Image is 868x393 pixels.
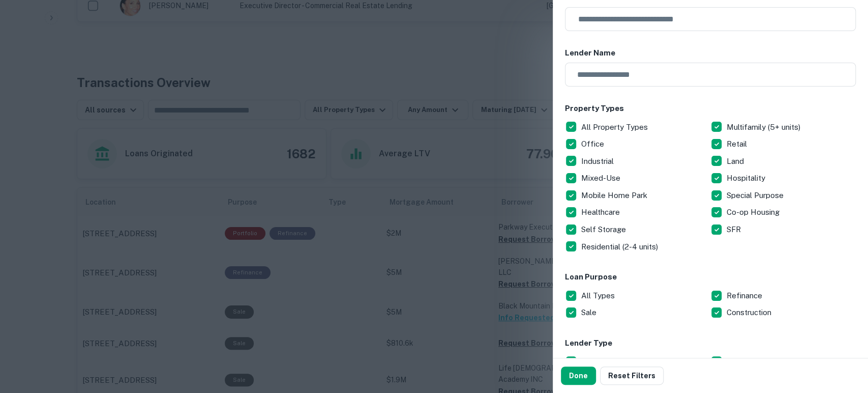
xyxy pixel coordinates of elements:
[565,271,856,283] h6: Loan Purpose
[600,367,664,385] button: Reset Filters
[581,206,622,218] p: Healthcare
[581,306,598,319] p: Sale
[581,241,660,253] p: Residential (2-4 units)
[727,155,746,167] p: Land
[727,172,767,184] p: Hospitality
[817,312,868,360] iframe: Chat Widget
[561,367,596,385] button: Done
[565,47,856,59] h6: Lender Name
[727,223,743,236] p: SFR
[727,290,764,302] p: Refinance
[727,189,786,202] p: Special Purpose
[581,189,649,202] p: Mobile Home Park
[565,103,856,115] h6: Property Types
[727,121,802,133] p: Multifamily (5+ units)
[727,306,773,319] p: Construction
[581,138,606,150] p: Office
[581,121,650,133] p: All Property Types
[727,355,746,368] p: Bank
[581,155,616,167] p: Industrial
[581,223,628,236] p: Self Storage
[581,355,644,368] p: All Lender Types
[727,206,782,218] p: Co-op Housing
[565,338,856,349] h6: Lender Type
[581,290,617,302] p: All Types
[581,172,622,184] p: Mixed-Use
[727,138,749,150] p: Retail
